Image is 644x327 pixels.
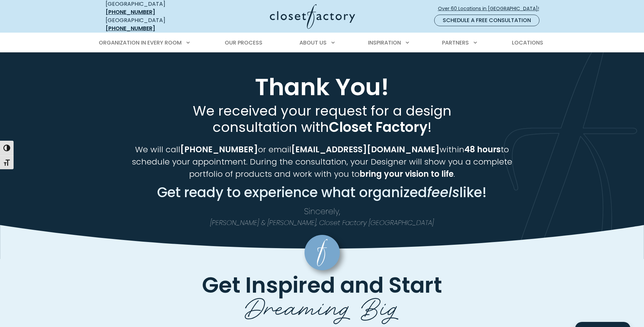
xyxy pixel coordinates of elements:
strong: 48 hours [464,144,501,155]
nav: Primary Menu [94,33,550,52]
a: [PHONE_NUMBER] [106,8,155,16]
span: Inspiration [368,39,401,47]
strong: [EMAIL_ADDRESS][DOMAIN_NAME] [291,144,440,155]
strong: bring your vision to life [360,168,454,179]
div: [GEOGRAPHIC_DATA] [106,16,204,33]
a: Over 60 Locations in [GEOGRAPHIC_DATA]! [438,3,545,15]
span: Locations [512,39,543,47]
a: Schedule a Free Consultation [434,15,539,26]
em: [PERSON_NAME] & [PERSON_NAME], Closet Factory [GEOGRAPHIC_DATA] [210,218,434,227]
span: Our Process [225,39,262,47]
span: About Us [299,39,327,47]
h1: Thank You! [104,74,540,100]
img: Closet Factory Logo [270,4,355,29]
span: Partners [442,39,469,47]
span: We will call or email within to schedule your appointment. During the consultation, your Designer... [132,144,512,179]
span: Dreaming Big [245,286,400,325]
em: feels [427,183,459,202]
span: Over 60 Locations in [GEOGRAPHIC_DATA]! [438,5,545,12]
span: Organization in Every Room [99,39,182,47]
span: We received your request for a design consultation with ! [193,101,452,137]
strong: Closet Factory [329,118,427,137]
a: [PHONE_NUMBER] [106,24,155,32]
span: Get Inspired and Start [202,270,442,300]
span: Get ready to experience what organized like! [157,183,487,202]
strong: [PHONE_NUMBER] [180,144,258,155]
span: Sincerely, [304,206,340,217]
